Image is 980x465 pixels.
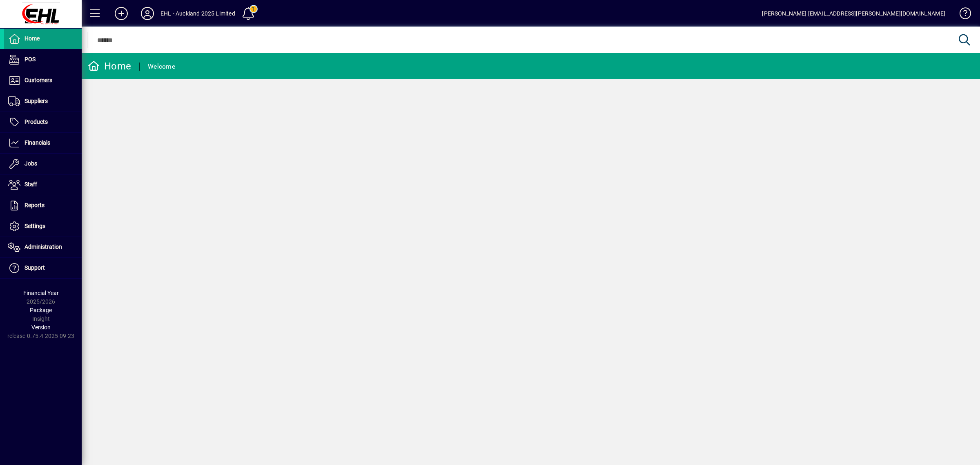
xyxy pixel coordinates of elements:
[953,2,970,28] a: Knowledge Base
[4,237,82,257] a: Administration
[4,133,82,153] a: Financials
[24,160,37,167] span: Jobs
[4,154,82,174] a: Jobs
[4,112,82,132] a: Products
[24,181,37,188] span: Staff
[762,7,945,20] div: [PERSON_NAME] [EMAIL_ADDRESS][PERSON_NAME][DOMAIN_NAME]
[4,91,82,112] a: Suppliers
[4,174,82,195] a: Staff
[24,223,45,229] span: Settings
[4,49,82,70] a: POS
[24,98,48,104] span: Suppliers
[134,6,160,21] button: Profile
[108,6,134,21] button: Add
[148,60,175,73] div: Welcome
[24,264,45,271] span: Support
[31,324,51,331] span: Version
[24,202,45,208] span: Reports
[24,77,52,83] span: Customers
[24,244,62,250] span: Administration
[88,60,131,73] div: Home
[23,290,59,296] span: Financial Year
[160,7,235,20] div: EHL - Auckland 2025 Limited
[24,56,36,63] span: POS
[4,195,82,216] a: Reports
[24,118,48,125] span: Products
[4,70,82,91] a: Customers
[4,216,82,237] a: Settings
[24,139,50,146] span: Financials
[24,35,40,42] span: Home
[30,307,52,313] span: Package
[4,258,82,278] a: Support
